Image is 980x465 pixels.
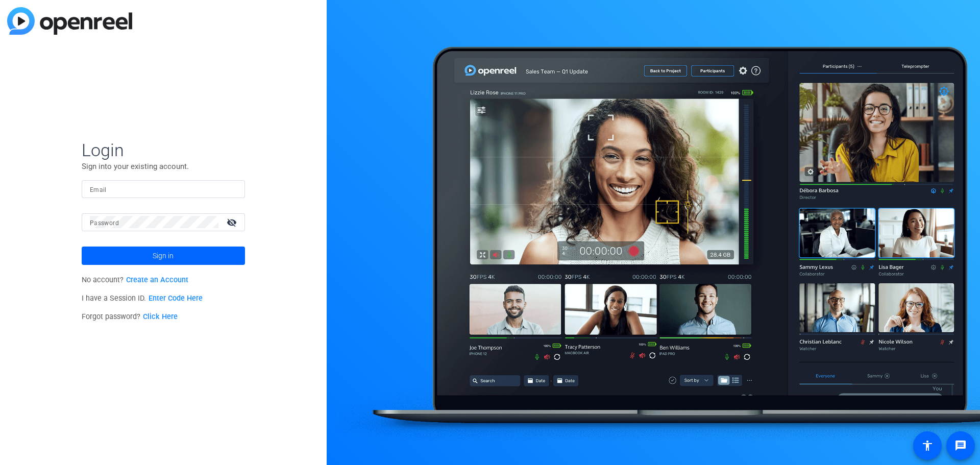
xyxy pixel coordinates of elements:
a: Enter Code Here [149,294,203,303]
a: Create an Account [126,276,188,284]
span: No account? [82,276,188,284]
input: Enter Email Address [90,183,237,195]
mat-label: Email [90,186,107,193]
img: blue-gradient.svg [7,7,132,35]
span: Forgot password? [82,312,178,321]
span: Login [82,139,245,161]
button: Sign in [82,247,245,265]
span: I have a Session ID. [82,294,203,303]
mat-icon: visibility_off [220,215,245,230]
mat-label: Password [90,219,119,227]
mat-icon: accessibility [921,439,934,452]
span: Sign in [153,243,174,268]
p: Sign into your existing account. [82,161,245,172]
mat-icon: message [954,439,967,452]
a: Click Here [143,312,178,321]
